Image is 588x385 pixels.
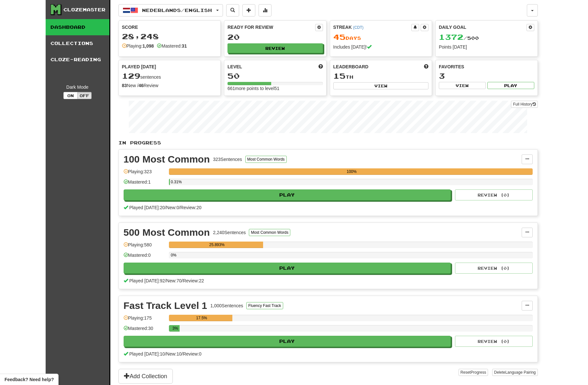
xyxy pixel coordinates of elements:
[165,205,166,210] span: /
[139,83,144,88] strong: 46
[124,301,207,311] div: Fast Track Level 1
[455,336,533,347] button: Review (0)
[439,35,479,41] span: / 500
[182,351,183,357] span: /
[118,140,538,146] p: In Progress
[182,278,183,283] span: /
[439,44,534,50] div: Points [DATE]
[227,63,242,70] span: Level
[227,24,315,30] div: Ready for Review
[124,154,210,164] div: 100 Most Common
[333,72,429,80] div: th
[227,72,323,80] div: 50
[124,168,166,179] div: Playing: 323
[439,32,463,41] span: 1372
[171,168,533,175] div: 100%
[439,24,527,31] div: Daily Goal
[122,24,217,30] div: Score
[171,325,180,332] div: 3%
[122,71,140,80] span: 129
[122,43,154,49] div: Playing:
[129,278,165,283] span: Played [DATE]: 92
[505,370,536,375] span: Language Pairing
[124,263,451,274] button: Play
[439,82,486,89] button: View
[171,315,232,321] div: 17.5%
[124,252,166,263] div: Mastered: 0
[424,63,428,70] span: This week in points, UTC
[63,6,105,13] div: Clozemaster
[249,229,290,236] button: Most Common Words
[183,351,202,357] span: Review: 0
[171,242,263,248] div: 25.893%
[124,325,166,336] div: Mastered: 30
[124,315,166,325] div: Playing: 175
[182,43,187,49] strong: 31
[439,72,534,80] div: 3
[245,156,287,163] button: Most Common Words
[124,336,451,347] button: Play
[318,63,323,70] span: Score more points to level up
[124,242,166,252] div: Playing: 580
[210,302,243,309] div: 1,000 Sentences
[166,351,182,357] span: New: 10
[455,189,533,200] button: Review (0)
[142,43,154,49] strong: 1,098
[124,179,166,189] div: Mastered: 1
[166,205,179,210] span: New: 0
[157,43,187,49] div: Mastered:
[455,263,533,274] button: Review (0)
[227,43,323,53] button: Review
[77,92,92,99] button: Off
[129,205,165,210] span: Played [DATE]: 20
[118,4,223,17] button: Nederlands/English
[124,189,451,200] button: Play
[242,4,255,17] button: Add sentence to collection
[213,156,242,163] div: 323 Sentences
[165,278,166,283] span: /
[122,82,217,89] div: New / Review
[166,278,182,283] span: New: 70
[511,101,538,108] a: Full History
[333,33,429,41] div: Day s
[63,92,78,99] button: On
[50,84,105,90] div: Dark Mode
[227,85,323,92] div: 661 more points to level 51
[124,228,210,237] div: 500 Most Common
[46,51,109,68] a: Cloze-Reading
[180,205,201,210] span: Review: 20
[213,229,246,236] div: 2,240 Sentences
[226,4,239,17] button: Search sentences
[122,83,127,88] strong: 83
[5,376,54,383] span: Open feedback widget
[179,205,180,210] span: /
[227,33,323,41] div: 20
[122,72,217,80] div: sentences
[142,7,212,13] span: Nederlands / English
[333,82,429,89] button: View
[353,25,363,30] a: (CDT)
[183,278,204,283] span: Review: 22
[246,302,283,309] button: Fluency Fast Track
[487,82,534,89] button: Play
[471,370,486,375] span: Progress
[165,351,166,357] span: /
[459,369,488,376] button: ResetProgress
[333,32,346,41] span: 45
[118,369,173,384] button: Add Collection
[46,35,109,51] a: Collections
[333,71,346,80] span: 15
[333,24,412,30] div: Streak
[129,351,165,357] span: Played [DATE]: 10
[46,19,109,35] a: Dashboard
[439,63,534,70] div: Favorites
[122,32,217,40] div: 28,248
[333,63,369,70] span: Leaderboard
[259,4,272,17] button: More stats
[333,44,429,50] div: Includes [DATE]!
[492,369,538,376] button: DeleteLanguage Pairing
[122,63,156,70] span: Played [DATE]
